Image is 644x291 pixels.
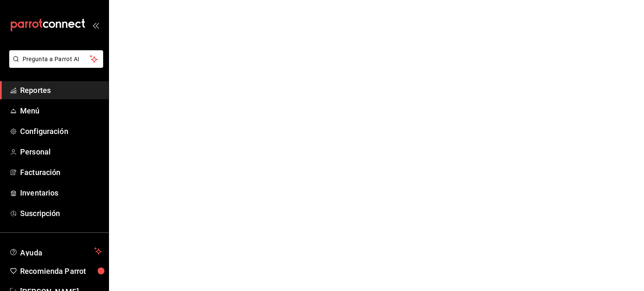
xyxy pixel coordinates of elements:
span: Personal [20,146,102,157]
span: Configuración [20,126,102,137]
span: Inventarios [20,187,102,198]
button: Pregunta a Parrot AI [9,50,103,68]
button: open_drawer_menu [92,22,99,28]
span: Ayuda [20,246,91,256]
span: Facturación [20,167,102,178]
span: Reportes [20,85,102,96]
span: Suscripción [20,208,102,219]
a: Pregunta a Parrot AI [6,61,103,70]
span: Pregunta a Parrot AI [23,55,90,64]
span: Menú [20,105,102,116]
span: Recomienda Parrot [20,265,102,277]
